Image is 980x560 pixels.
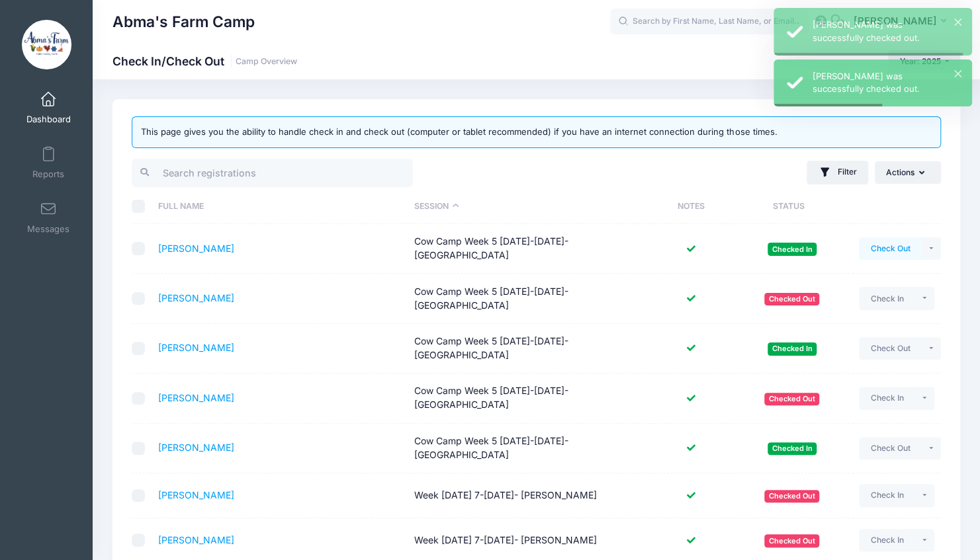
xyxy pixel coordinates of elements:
td: Week [DATE] 7-[DATE]- [PERSON_NAME] [408,473,650,518]
span: Year: 2025 [900,56,941,66]
th: Full Name: activate to sort column ascending [152,189,408,224]
input: Search by First Name, Last Name, or Email... [610,9,809,35]
span: 08/13/2025 08:52 [764,393,819,405]
button: Check In [859,287,915,309]
button: Check In [859,484,915,506]
img: Abma's Farm Camp [22,20,71,69]
th: Session: activate to sort column descending [408,189,650,224]
span: Dashboard [26,114,71,125]
button: Check In [859,387,915,409]
button: [PERSON_NAME] [844,7,960,37]
h1: Check In/Check Out [112,54,297,68]
button: Check In [859,529,915,551]
span: Checked In [768,442,817,455]
div: [PERSON_NAME] was successfully checked out. [813,70,961,96]
span: 08/13/2025 09:03 [764,293,819,305]
td: Cow Camp Week 5 [DATE]-[DATE]- [GEOGRAPHIC_DATA] [408,324,650,374]
a: [PERSON_NAME] [158,292,234,303]
input: Search registrations [132,159,413,187]
a: Dashboard [17,85,80,131]
a: [PERSON_NAME] [158,392,234,403]
td: Cow Camp Week 5 [DATE]-[DATE]- [GEOGRAPHIC_DATA] [408,374,650,423]
th: Status [731,189,852,224]
span: Reports [32,169,64,180]
div: This page gives you the ability to handle check in and check out (computer or tablet recommended)... [132,116,941,148]
a: [PERSON_NAME] [158,243,234,254]
button: Filter [807,161,868,184]
a: [PERSON_NAME] [158,534,234,545]
div: [PERSON_NAME] was successfully checked out. [813,19,961,44]
span: Checked Out [764,490,819,502]
a: Camp Overview [236,57,297,67]
a: Messages [17,194,80,241]
span: Messages [27,223,69,235]
a: [PERSON_NAME] [158,342,234,353]
h1: Abma's Farm Camp [112,7,255,37]
a: [PERSON_NAME] [158,442,234,453]
button: Actions [875,161,941,184]
span: Checked Out [764,534,819,547]
th: Notes: activate to sort column ascending [650,189,731,224]
a: Reports [17,140,80,186]
button: × [954,70,961,77]
span: Checked In [768,243,817,255]
button: Check Out [859,237,922,260]
td: Cow Camp Week 5 [DATE]-[DATE]- [GEOGRAPHIC_DATA] [408,274,650,323]
span: Checked In [768,342,817,355]
button: × [954,19,961,26]
td: Cow Camp Week 5 [DATE]-[DATE]- [GEOGRAPHIC_DATA] [408,424,650,473]
td: Cow Camp Week 5 [DATE]-[DATE]- [GEOGRAPHIC_DATA] [408,224,650,274]
button: Check Out [859,337,922,360]
button: Check Out [859,437,922,460]
a: [PERSON_NAME] [158,489,234,500]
